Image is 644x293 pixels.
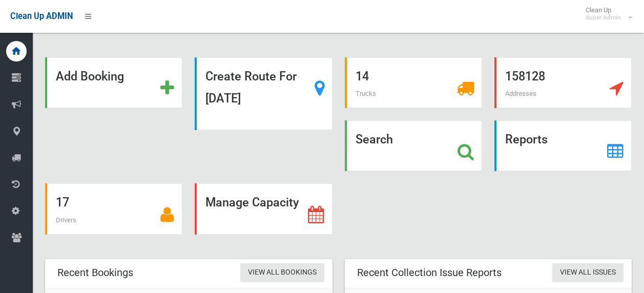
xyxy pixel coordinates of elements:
[494,57,632,108] a: 158128 Addresses
[45,183,182,234] a: 17 Drivers
[494,120,632,171] a: Reports
[56,69,124,83] strong: Add Booking
[56,216,76,224] span: Drivers
[345,120,482,171] a: Search
[195,183,332,234] a: Manage Capacity
[505,132,548,146] strong: Reports
[552,263,624,282] a: View All Issues
[580,6,631,22] span: Clean Up
[10,11,73,21] span: Clean Up ADMIN
[205,69,297,106] strong: Create Route For [DATE]
[356,132,393,146] strong: Search
[345,263,514,283] header: Recent Collection Issue Reports
[505,90,536,97] span: Addresses
[56,195,69,210] strong: 17
[345,57,482,108] a: 14 Trucks
[240,263,324,282] a: View All Bookings
[195,57,332,130] a: Create Route For [DATE]
[205,195,299,210] strong: Manage Capacity
[586,14,621,22] small: Super Admin
[505,69,545,83] strong: 158128
[45,57,182,108] a: Add Booking
[356,90,376,97] span: Trucks
[356,69,369,83] strong: 14
[45,263,146,283] header: Recent Bookings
